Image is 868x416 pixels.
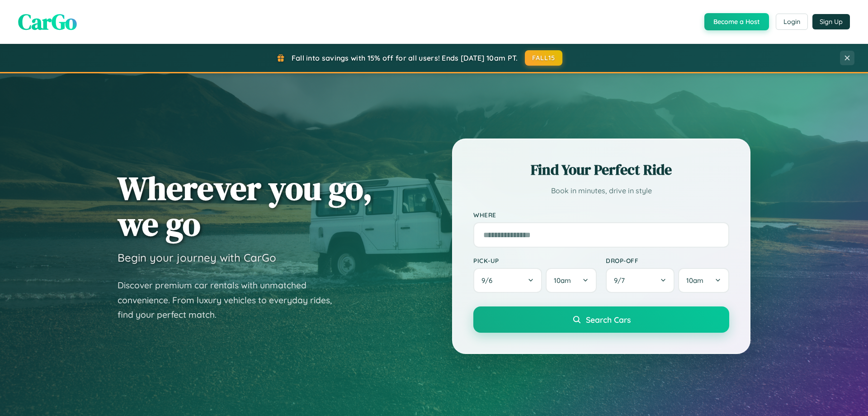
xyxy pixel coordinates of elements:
[554,276,571,285] span: 10am
[686,276,703,285] span: 10am
[473,160,729,180] h2: Find Your Perfect Ride
[473,257,597,264] label: Pick-up
[614,276,629,285] span: 9 / 7
[812,14,850,29] button: Sign Up
[18,7,77,37] span: CarGo
[606,268,675,293] button: 9/7
[118,278,344,322] p: Discover premium car rentals with unmatched convenience. From luxury vehicles to everyday rides, ...
[118,251,276,264] h3: Begin your journey with CarGo
[776,14,808,30] button: Login
[586,315,631,325] span: Search Cars
[292,53,518,62] span: Fall into savings with 15% off for all users! Ends [DATE] 10am PT.
[704,13,769,30] button: Become a Host
[473,184,729,197] p: Book in minutes, drive in style
[473,268,542,293] button: 9/6
[473,211,729,219] label: Where
[473,306,729,333] button: Search Cars
[525,50,563,66] button: FALL15
[546,268,597,293] button: 10am
[606,257,729,264] label: Drop-off
[481,276,497,285] span: 9 / 6
[678,268,729,293] button: 10am
[118,170,373,242] h1: Wherever you go, we go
